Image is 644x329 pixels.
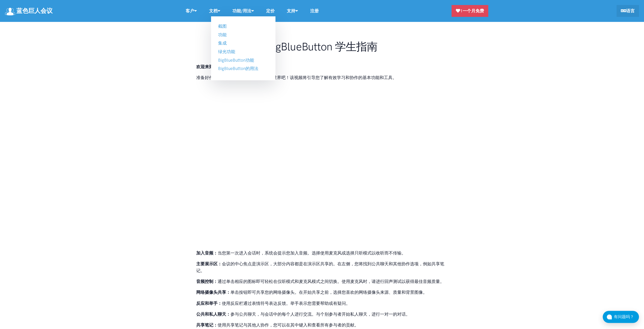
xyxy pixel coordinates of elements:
strong: 欢迎来到 BigBlueButton：参与者指南 [196,64,268,69]
p: 会议的中心焦点是演示区，大部分内容都是在演示区共享的。在左侧，您将找到公共聊天和其他协作选项，例如共享笔记。 [196,261,448,274]
a: 蓝色巨人会议 [5,6,53,16]
a: 定价 [260,6,281,16]
p: 参与公共聊天，与会话中的每个人进行交流。与个别参与者开始私人聊天，进行一对一的对话。 [196,311,448,318]
div: 有问题吗？ [614,314,639,320]
a: 语言 [617,5,639,17]
p: 准备好作为参与者潜入 BigBlueButton 的世界吧！该视频将引导您了解有效学习和协作的基本功能和工具。 [196,74,448,81]
a: 文档 [203,6,226,16]
strong: 网络摄像头共享： [196,290,230,295]
strong: 反应和举手： [196,301,222,306]
a: 截图 [218,24,227,29]
strong: 加入音频： [196,250,218,255]
p: 使用反应栏通过表情符号表达反馈。举手表示您需要帮助或有疑问。 [196,300,448,307]
p: 当您第一次进入会话时，系统会提示您加入音频。选择使用麦克风或选择只听模式以收听而不传输。 [196,250,448,257]
p: 通过单击相应的图标即可轻松在仅听模式和麦克风模式之间切换。使用麦克风时，请进行回声测试以获得最佳音频质量。 [196,278,448,285]
p: 单击按钮即可共享您的网络摄像头。在开始共享之前，选择您喜欢的网络摄像头来源、质量和背景图像。 [196,289,448,296]
h1: BigBlueButton 学生指南 [196,40,448,53]
a: 集成 [218,41,227,46]
strong: 主要展示区： [196,261,222,266]
strong: 音频控制： [196,279,218,284]
a: 1一个月免费 [452,5,488,17]
a: 功能 [218,32,227,37]
strong: 共享笔记： [196,322,218,327]
strong: 公共和私人聊天： [196,312,230,317]
a: 注册 [304,6,325,16]
a: 客户 [180,6,203,16]
img: 商标 [5,8,15,15]
p: 使用共享笔记与其他人协作，您可以在其中键入和查看所有参与者的贡献。 [196,322,448,328]
a: BigBlueButton的用法 [218,66,258,71]
a: 支持 [281,6,304,16]
a: 功能/用法 [226,6,260,16]
a: BigBlueButton功能 [218,58,254,63]
button: 有问题吗？ [603,311,639,323]
a: 绿光功能 [218,49,235,54]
